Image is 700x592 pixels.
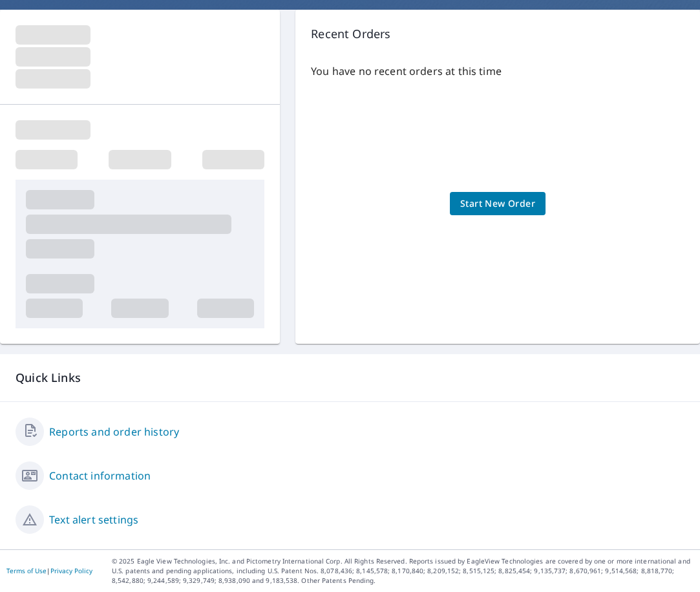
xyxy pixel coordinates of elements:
p: Recent Orders [311,25,684,43]
a: Reports and order history [49,424,179,439]
a: Text alert settings [49,512,138,527]
a: Privacy Policy [50,566,92,575]
p: Quick Links [16,370,684,386]
a: Start New Order [450,192,546,216]
a: Contact information [49,468,151,483]
p: © 2025 Eagle View Technologies, Inc. and Pictometry International Corp. All Rights Reserved. Repo... [112,556,694,586]
p: You have no recent orders at this time [311,63,684,79]
span: Start New Order [460,196,535,212]
p: | [6,567,92,575]
a: Terms of Use [6,566,47,575]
